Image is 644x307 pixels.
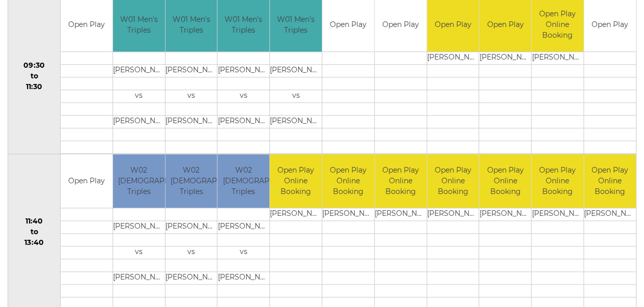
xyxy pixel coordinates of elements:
[479,154,531,208] td: Open Play Online Booking
[113,90,165,103] td: vs
[217,271,269,284] td: [PERSON_NAME]
[165,65,217,77] td: [PERSON_NAME]
[217,220,269,233] td: [PERSON_NAME]
[217,65,269,77] td: [PERSON_NAME]
[322,154,374,208] td: Open Play Online Booking
[479,52,531,65] td: [PERSON_NAME]
[427,52,479,65] td: [PERSON_NAME]
[531,52,583,65] td: [PERSON_NAME]
[270,208,322,220] td: [PERSON_NAME]
[375,154,427,208] td: Open Play Online Booking
[165,90,217,103] td: vs
[322,208,374,220] td: [PERSON_NAME]
[531,208,583,220] td: [PERSON_NAME]
[113,154,165,208] td: W02 [DEMOGRAPHIC_DATA] Triples
[270,154,322,208] td: Open Play Online Booking
[217,246,269,259] td: vs
[217,90,269,103] td: vs
[479,208,531,220] td: [PERSON_NAME]
[165,246,217,259] td: vs
[165,116,217,128] td: [PERSON_NAME]
[165,154,217,208] td: W02 [DEMOGRAPHIC_DATA] Triples
[217,116,269,128] td: [PERSON_NAME]
[270,116,322,128] td: [PERSON_NAME]
[165,271,217,284] td: [PERSON_NAME]
[113,220,165,233] td: [PERSON_NAME]
[113,246,165,259] td: vs
[427,208,479,220] td: [PERSON_NAME]
[427,154,479,208] td: Open Play Online Booking
[113,65,165,77] td: [PERSON_NAME]
[113,271,165,284] td: [PERSON_NAME]
[61,154,113,208] td: Open Play
[584,208,636,220] td: [PERSON_NAME]
[113,116,165,128] td: [PERSON_NAME]
[584,154,636,208] td: Open Play Online Booking
[375,208,427,220] td: [PERSON_NAME]
[165,220,217,233] td: [PERSON_NAME]
[270,65,322,77] td: [PERSON_NAME]
[217,154,269,208] td: W02 [DEMOGRAPHIC_DATA] Triples
[531,154,583,208] td: Open Play Online Booking
[270,90,322,103] td: vs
